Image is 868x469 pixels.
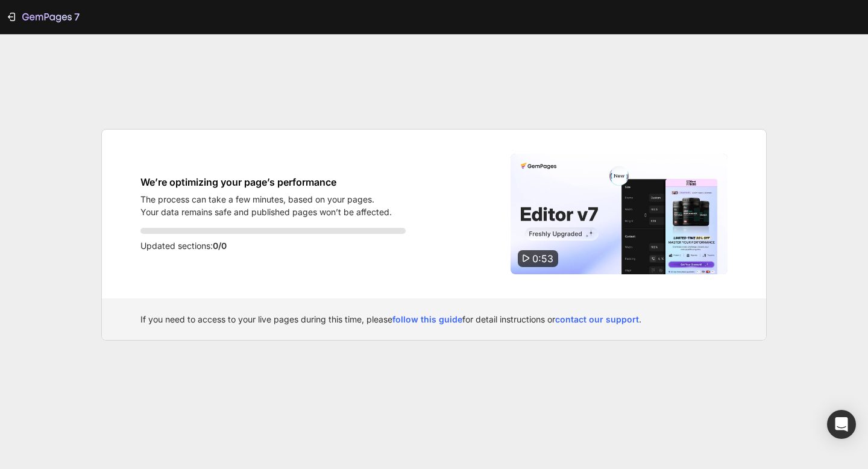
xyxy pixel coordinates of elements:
div: If you need to access to your live pages during this time, please for detail instructions or . [140,313,728,326]
span: 0:53 [532,253,553,265]
a: follow this guide [392,314,462,324]
div: Open Intercom Messenger [827,410,856,439]
p: 7 [74,10,80,24]
span: 0/0 [213,241,227,251]
h1: We’re optimizing your page’s performance [140,175,392,189]
p: The process can take a few minutes, based on your pages. [140,193,392,206]
img: Video thumbnail [511,154,728,274]
p: Your data remains safe and published pages won’t be affected. [140,206,392,218]
a: contact our support [555,314,639,324]
p: Updated sections: [140,239,406,253]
